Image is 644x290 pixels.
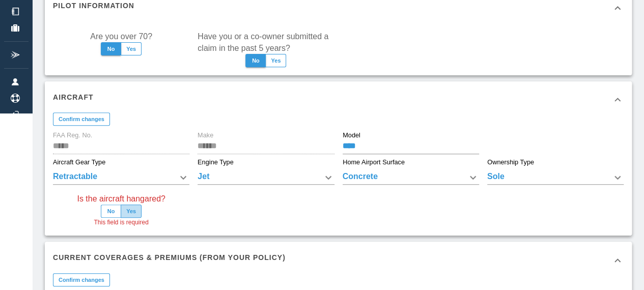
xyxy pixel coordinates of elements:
div: Current Coverages & Premiums (from your policy) [45,242,632,278]
h6: Current Coverages & Premiums (from your policy) [53,252,286,263]
label: Aircraft Gear Type [53,158,105,167]
button: Yes [121,42,142,55]
div: Concrete [343,170,479,185]
div: Sole [487,170,624,185]
div: Retractable [53,170,189,185]
label: Is the aircraft hangared? [77,193,165,205]
button: Confirm changes [53,273,110,286]
label: Ownership Type [487,158,534,167]
div: Aircraft [45,81,632,118]
label: Are you over 70? [90,31,152,42]
button: No [101,205,121,218]
button: No [245,54,266,67]
label: Engine Type [198,158,234,167]
label: FAA Reg. No. [53,131,92,140]
div: Jet [198,170,334,185]
label: Home Airport Surface [343,158,405,167]
label: Model [343,131,360,140]
button: Yes [265,54,286,67]
label: Make [198,131,213,140]
label: Have you or a co-owner submitted a claim in the past 5 years? [198,31,334,54]
button: No [101,42,121,55]
h6: Aircraft [53,92,94,103]
span: This field is required [94,218,148,228]
button: Confirm changes [53,112,110,126]
button: Yes [121,205,142,218]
